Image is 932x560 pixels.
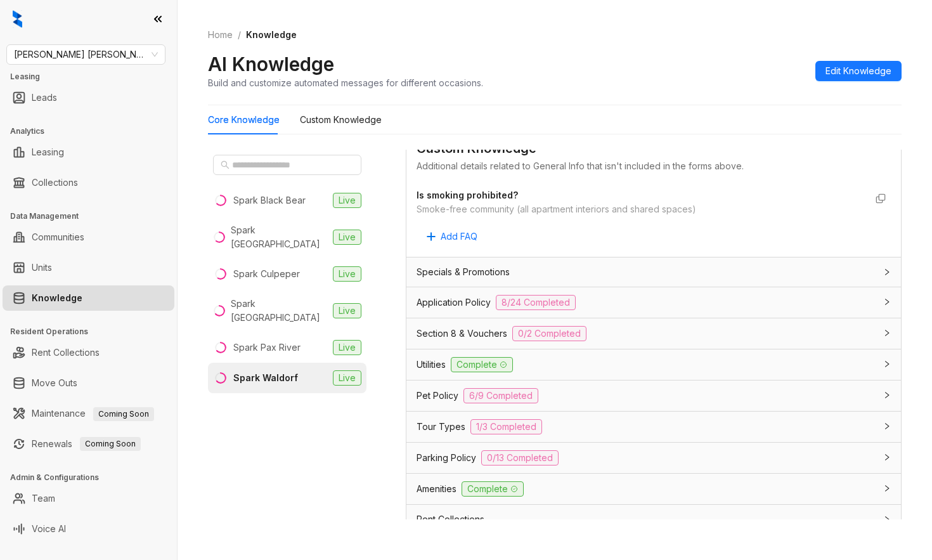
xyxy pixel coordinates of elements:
div: Additional details related to General Info that isn't included in the forms above. [417,159,891,173]
div: Build and customize automated messages for different occasions. [208,76,483,89]
span: collapsed [883,453,891,461]
div: Spark Culpeper [233,267,300,281]
a: Leasing [32,140,64,165]
li: Team [3,486,174,511]
span: Tour Types [417,420,465,434]
a: Home [205,28,235,42]
span: Live [333,266,361,282]
div: AmenitiesComplete [406,474,901,504]
a: Communities [32,225,84,250]
div: Specials & Promotions [406,257,901,287]
div: Spark Waldorf [233,371,298,385]
li: Collections [3,170,174,195]
span: 0/2 Completed [512,326,586,341]
div: UtilitiesComplete [406,349,901,380]
span: Pet Policy [417,389,458,403]
span: search [221,160,230,169]
span: Knowledge [246,29,297,40]
div: Spark [GEOGRAPHIC_DATA] [231,223,328,251]
span: Utilities [417,358,446,372]
span: Coming Soon [80,437,141,451]
li: Knowledge [3,285,174,311]
li: Leads [3,85,174,110]
span: collapsed [883,516,891,523]
li: / [238,28,241,42]
a: RenewalsComing Soon [32,431,141,457]
button: Add FAQ [417,226,488,247]
a: Rent Collections [32,340,100,365]
span: collapsed [883,391,891,399]
span: Add FAQ [441,230,477,244]
div: Application Policy8/24 Completed [406,287,901,318]
a: Team [32,486,55,511]
img: logo [13,10,22,28]
a: Leads [32,85,57,110]
span: Amenities [417,482,456,496]
span: collapsed [883,422,891,430]
li: Leasing [3,140,174,165]
h3: Analytics [10,126,177,137]
span: Application Policy [417,296,491,309]
span: Coming Soon [93,407,154,421]
a: Voice AI [32,516,66,542]
span: Live [333,193,361,208]
button: Edit Knowledge [815,61,902,81]
li: Rent Collections [3,340,174,365]
div: Section 8 & Vouchers0/2 Completed [406,318,901,349]
div: Parking Policy0/13 Completed [406,443,901,473]
span: collapsed [883,268,891,276]
span: Complete [451,357,513,372]
h3: Leasing [10,71,177,82]
span: Parking Policy [417,451,476,465]
div: Pet Policy6/9 Completed [406,381,901,411]
span: 0/13 Completed [481,450,559,466]
span: collapsed [883,298,891,306]
span: collapsed [883,360,891,368]
a: Units [32,255,52,280]
span: Edit Knowledge [825,64,891,78]
div: Rent Collections [406,505,901,534]
li: Communities [3,225,174,250]
span: collapsed [883,485,891,492]
div: Core Knowledge [208,113,280,127]
div: Custom Knowledge [300,113,382,127]
a: Collections [32,170,78,195]
a: Knowledge [32,285,82,311]
span: Rent Collections [417,512,484,526]
span: 6/9 Completed [463,388,538,403]
strong: Is smoking prohibited? [417,190,518,200]
span: Gates Hudson [14,45,158,64]
li: Voice AI [3,516,174,542]
span: Live [333,340,361,355]
h3: Admin & Configurations [10,472,177,483]
li: Renewals [3,431,174,457]
span: 8/24 Completed [496,295,576,310]
span: Live [333,370,361,386]
span: collapsed [883,329,891,337]
div: Spark [GEOGRAPHIC_DATA] [231,297,328,325]
span: Live [333,230,361,245]
a: Move Outs [32,370,77,396]
h3: Resident Operations [10,326,177,337]
div: Tour Types1/3 Completed [406,412,901,442]
li: Move Outs [3,370,174,396]
h3: Data Management [10,211,177,222]
span: Live [333,303,361,318]
span: Section 8 & Vouchers [417,327,507,341]
div: Spark Pax River [233,341,301,355]
li: Maintenance [3,401,174,426]
div: Smoke-free community (all apartment interiors and shared spaces) [417,202,865,216]
span: 1/3 Completed [470,419,542,434]
div: Spark Black Bear [233,193,306,207]
li: Units [3,255,174,280]
span: Complete [462,481,524,497]
h2: AI Knowledge [208,52,334,76]
span: Specials & Promotions [417,265,510,279]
